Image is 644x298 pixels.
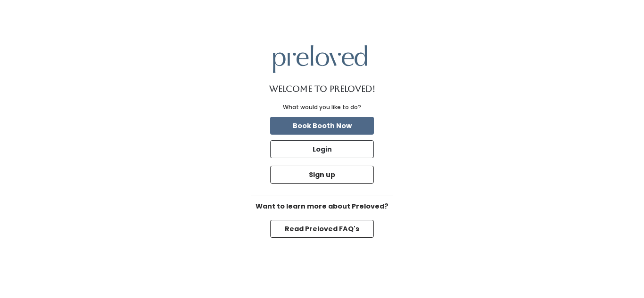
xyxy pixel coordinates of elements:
[269,84,375,94] h1: Welcome to Preloved!
[270,117,374,135] button: Book Booth Now
[251,203,393,210] h6: Want to learn more about Preloved?
[268,138,376,160] a: Login
[273,45,367,73] img: preloved logo
[270,166,374,184] button: Sign up
[270,140,374,158] button: Login
[283,103,361,112] div: What would you like to do?
[270,220,374,238] button: Read Preloved FAQ's
[268,164,376,185] a: Sign up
